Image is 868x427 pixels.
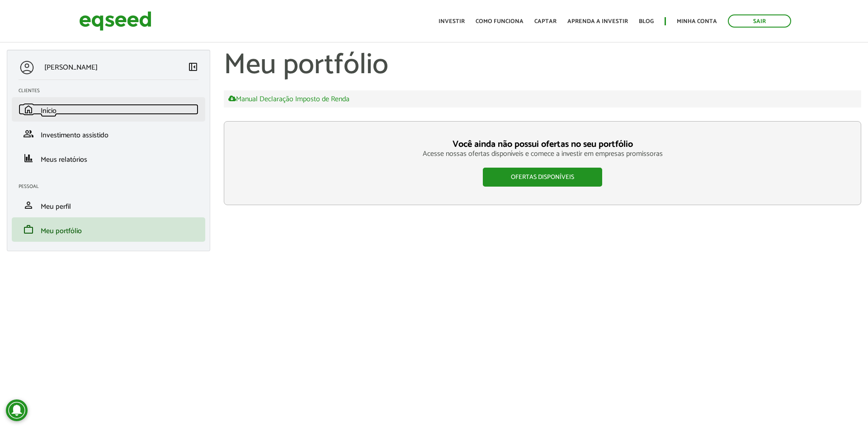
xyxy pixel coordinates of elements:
p: [PERSON_NAME] [44,63,98,72]
a: workMeu portfólio [19,224,198,235]
span: Meu portfólio [41,225,82,237]
a: personMeu perfil [19,200,198,211]
a: groupInvestimento assistido [19,128,198,139]
a: Blog [639,19,654,24]
span: finance [23,153,34,164]
img: EqSeed [79,9,151,33]
span: home [23,104,34,115]
h3: Você ainda não possui ofertas no seu portfólio [242,140,843,150]
span: work [23,224,34,235]
a: homeInício [19,104,198,115]
h2: Clientes [19,88,205,94]
a: Investir [439,19,465,24]
span: Meu perfil [41,201,71,213]
span: Investimento assistido [41,129,108,141]
a: Aprenda a investir [567,19,628,24]
h1: Meu portfólio [224,50,861,81]
span: Meus relatórios [41,154,87,166]
h2: Pessoal [19,184,205,189]
li: Meu portfólio [12,217,205,242]
li: Meus relatórios [12,146,205,170]
p: Acesse nossas ofertas disponíveis e comece a investir em empresas promissoras [242,150,843,158]
a: Ofertas disponíveis [483,168,602,187]
span: left_panel_close [188,61,198,72]
a: Captar [534,19,557,24]
li: Investimento assistido [12,122,205,146]
a: Colapsar menu [188,61,198,74]
span: group [23,128,34,139]
li: Meu perfil [12,193,205,217]
li: Início [12,97,205,122]
a: Minha conta [677,19,717,24]
a: financeMeus relatórios [19,153,198,164]
a: Manual Declaração Imposto de Renda [228,95,349,103]
span: person [23,200,34,211]
a: Como funciona [476,19,524,24]
a: Sair [728,14,791,28]
span: Início [41,105,57,117]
